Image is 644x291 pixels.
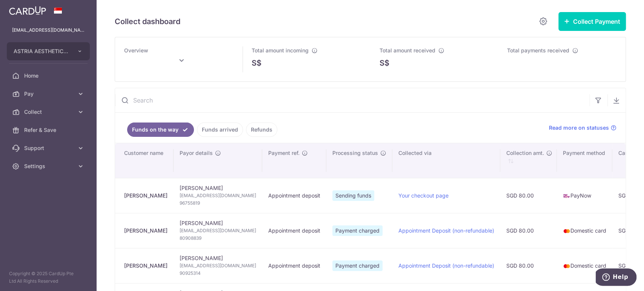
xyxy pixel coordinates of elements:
[124,192,168,199] div: [PERSON_NAME]
[14,47,69,55] span: ASTRIA AESTHETICS PTE. LTD.
[115,88,589,112] input: Search
[24,90,74,98] span: Pay
[268,149,300,157] span: Payment ref.
[9,6,46,15] img: CardUp
[380,47,435,54] span: Total amount received
[180,199,256,207] span: 96755819
[549,124,616,132] a: Read more on statuses
[332,225,383,236] span: Payment charged
[500,213,557,248] td: SGD 80.00
[7,42,90,60] button: ASTRIA AESTHETICS PTE. LTD.
[12,26,85,34] p: [EMAIL_ADDRESS][DOMAIN_NAME]
[563,227,570,235] img: mastercard-sm-87a3fd1e0bddd137fecb07648320f44c262e2538e7db6024463105ddbc961eb2.png
[115,143,174,178] th: Customer name
[563,192,570,200] img: paynow-md-4fe65508ce96feda548756c5ee0e473c78d4820b8ea51387c6e4ad89e58a5e61.png
[563,262,570,270] img: mastercard-sm-87a3fd1e0bddd137fecb07648320f44c262e2538e7db6024463105ddbc961eb2.png
[262,248,326,283] td: Appointment deposit
[180,227,256,234] span: [EMAIL_ADDRESS][DOMAIN_NAME]
[507,47,569,54] span: Total payments received
[252,57,261,69] span: S$
[180,149,213,157] span: Payor details
[506,149,544,157] span: Collection amt.
[557,178,612,213] td: PayNow
[180,192,256,199] span: [EMAIL_ADDRESS][DOMAIN_NAME]
[332,190,374,201] span: Sending funds
[392,143,500,178] th: Collected via
[398,262,494,269] a: Appointment Deposit (non-refundable)
[180,270,256,277] span: 90925314
[500,178,557,213] td: SGD 80.00
[197,123,243,137] a: Funds arrived
[326,143,392,178] th: Processing status
[124,47,148,54] span: Overview
[557,213,612,248] td: Domestic card
[398,227,494,234] a: Appointment Deposit (non-refundable)
[332,149,378,157] span: Processing status
[380,57,389,69] span: S$
[332,260,383,271] span: Payment charged
[174,248,262,283] td: [PERSON_NAME]
[24,144,74,152] span: Support
[17,5,32,12] span: Help
[246,123,277,137] a: Refunds
[174,143,262,178] th: Payor details
[124,227,168,234] div: [PERSON_NAME]
[398,192,449,199] a: Your checkout page
[500,143,557,178] th: Collection amt. : activate to sort column ascending
[262,178,326,213] td: Appointment deposit
[180,234,256,242] span: 80908839
[557,248,612,283] td: Domestic card
[180,262,256,270] span: [EMAIL_ADDRESS][DOMAIN_NAME]
[262,213,326,248] td: Appointment deposit
[557,143,612,178] th: Payment method
[24,162,74,170] span: Settings
[596,268,636,287] iframe: Opens a widget where you can find more information
[174,178,262,213] td: [PERSON_NAME]
[24,108,74,116] span: Collect
[549,124,609,132] span: Read more on statuses
[24,126,74,134] span: Refer & Save
[115,15,180,28] h5: Collect dashboard
[558,12,626,31] button: Collect Payment
[262,143,326,178] th: Payment ref.
[174,213,262,248] td: [PERSON_NAME]
[124,262,168,270] div: [PERSON_NAME]
[252,47,309,54] span: Total amount incoming
[500,248,557,283] td: SGD 80.00
[24,72,74,80] span: Home
[127,123,194,137] a: Funds on the way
